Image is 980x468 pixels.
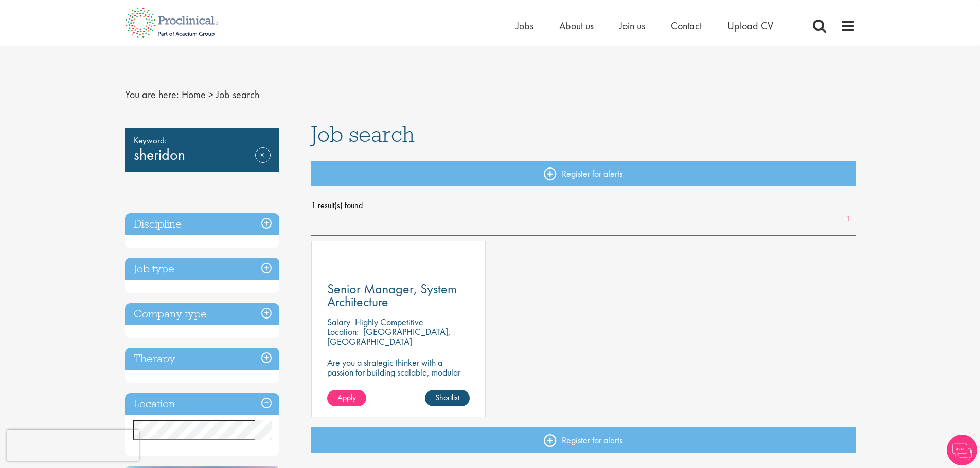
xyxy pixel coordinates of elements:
[125,393,279,415] h3: Location
[327,283,470,308] a: Senior Manager, System Architecture
[671,19,702,32] a: Contact
[327,280,457,310] span: Senior Manager, System Architecture
[311,198,856,213] span: 1 result(s) found
[327,358,470,387] p: Are you a strategic thinker with a passion for building scalable, modular technology platforms?
[619,19,645,32] a: Join us
[327,390,366,406] a: Apply
[125,303,279,325] h3: Company type
[311,427,856,453] a: Register for alerts
[182,88,206,101] a: breadcrumb link
[255,147,271,177] a: Remove
[841,213,856,225] a: 1
[516,19,533,32] a: Jobs
[125,258,279,280] h3: Job type
[134,133,271,147] span: Keyword:
[327,326,359,338] span: Location:
[216,88,259,101] span: Job search
[727,19,773,32] a: Upload CV
[425,390,470,406] a: Shortlist
[208,88,213,101] span: >
[559,19,594,32] a: About us
[125,88,179,101] span: You are here:
[327,326,451,347] p: [GEOGRAPHIC_DATA], [GEOGRAPHIC_DATA]
[125,213,279,235] h3: Discipline
[947,435,977,465] img: Chatbot
[125,128,279,172] div: sheridon
[355,316,423,328] p: Highly Competitive
[311,120,415,148] span: Job search
[337,392,356,403] span: Apply
[7,430,139,461] iframe: reCAPTCHA
[311,161,856,186] a: Register for alerts
[125,348,279,370] h3: Therapy
[327,316,350,328] span: Salary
